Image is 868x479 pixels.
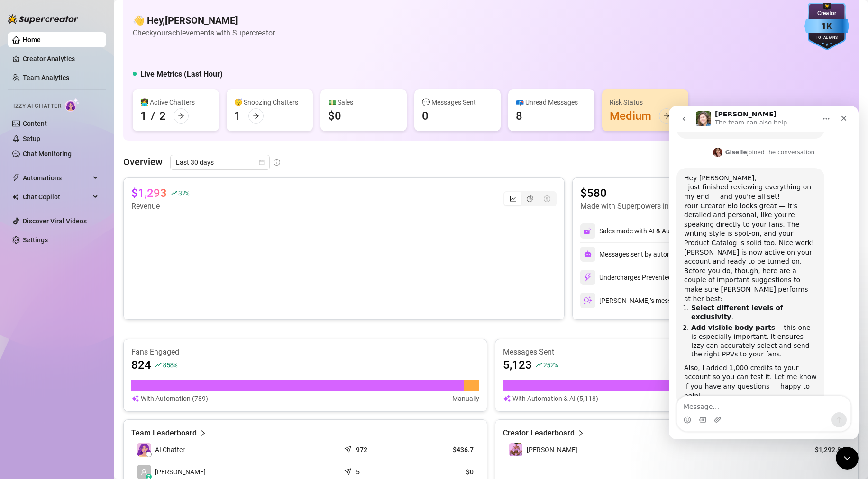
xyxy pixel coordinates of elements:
span: send [344,444,354,453]
iframe: Intercom live chat [669,106,859,439]
a: Settings [23,236,48,244]
span: Izzy AI Chatter [13,102,61,111]
span: 32 % [178,188,189,197]
img: logo-BBDzfeDw.svg [8,14,79,24]
article: 5,123 [503,357,532,373]
span: line-chart [510,195,516,202]
article: With Automation (789) [141,393,208,404]
article: Overview [123,155,163,169]
span: Chat Copilot [23,189,90,204]
div: 👩‍💻 Active Chatters [140,97,211,107]
div: 2 [159,108,166,124]
div: Sales made with AI & Automations [599,226,709,236]
span: Automations [23,170,90,186]
span: user [141,469,147,475]
div: 8 [516,108,522,124]
div: 💬 Messages Sent [422,97,493,107]
iframe: Intercom live chat [836,447,859,470]
article: Manually [452,393,479,404]
h4: 👋 Hey, [PERSON_NAME] [133,14,275,27]
a: Creator Analytics [23,51,99,66]
img: AI Chatter [65,98,80,112]
article: Check your achievements with Supercreator [133,27,275,39]
span: pie-chart [527,195,533,202]
div: 1 [140,108,147,124]
img: svg%3e [584,296,592,305]
article: $1,292.84 [802,445,845,454]
img: svg%3e [584,250,592,258]
a: Chat Monitoring [23,150,72,158]
div: [PERSON_NAME]’s messages and PPVs tracked [580,293,740,308]
span: dollar-circle [544,195,550,202]
span: 252 % [543,360,558,369]
span: AI Chatter [155,444,185,455]
a: Team Analytics [23,74,69,81]
article: $1,293 [131,186,167,201]
a: Setup [23,135,40,142]
a: Home [23,36,41,44]
img: izzy-ai-chatter-avatar-DDCN_rTZ.svg [137,443,151,457]
div: Messages sent by automations & AI [580,247,704,262]
span: info-circle [274,159,280,166]
span: rise [536,362,542,368]
span: right [577,427,584,439]
div: Creator [804,9,849,18]
span: arrow-right [178,113,184,119]
article: With Automation & AI (5,118) [512,393,598,404]
img: blue-badge-DgoSNQY1.svg [804,3,849,50]
article: 824 [131,357,151,373]
span: rise [171,190,177,196]
span: right [200,427,206,439]
div: 💵 Sales [328,97,399,107]
span: [PERSON_NAME] [527,446,577,453]
div: 😴 Snoozing Chatters [234,97,305,107]
div: 1 [234,108,241,124]
article: Fans Engaged [131,347,479,357]
span: arrow-right [663,113,670,119]
div: Undercharges Prevented by PriceGuard [580,270,715,285]
a: Discover Viral Videos [23,217,87,225]
img: Chat Copilot [12,194,18,200]
article: Made with Superpowers in last 30 days [580,201,710,212]
span: send [344,466,354,475]
a: Content [23,120,47,127]
img: svg%3e [584,227,592,235]
span: calendar [259,160,265,165]
div: 📪 Unread Messages [516,97,587,107]
article: Revenue [131,201,189,212]
article: $0 [415,467,474,477]
span: [PERSON_NAME] [155,467,206,477]
article: 5 [356,467,360,477]
article: Messages Sent [503,347,851,357]
article: $436.7 [415,445,474,454]
span: thunderbolt [12,174,20,182]
div: 0 [422,108,429,124]
div: $0 [328,108,341,124]
article: Team Leaderboard [131,427,197,439]
span: arrow-right [253,113,259,119]
img: svg%3e [131,393,139,404]
div: Total Fans [804,35,849,41]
